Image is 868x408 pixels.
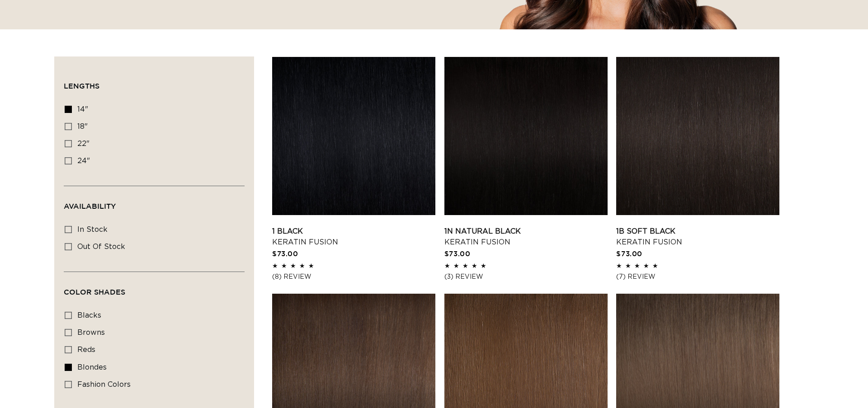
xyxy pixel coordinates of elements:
[77,346,95,353] span: reds
[77,312,101,319] span: blacks
[77,226,108,233] span: In stock
[272,226,435,248] a: 1 Black Keratin Fusion
[64,82,99,90] span: Lengths
[64,272,245,305] summary: Color Shades (0 selected)
[77,157,90,164] span: 24"
[77,364,107,371] span: blondes
[64,66,245,98] summary: Lengths (0 selected)
[77,381,131,388] span: fashion colors
[616,226,779,248] a: 1B Soft Black Keratin Fusion
[77,140,90,147] span: 22"
[64,288,125,296] span: Color Shades
[77,106,88,113] span: 14"
[64,202,116,210] span: Availability
[444,226,608,248] a: 1N Natural Black Keratin Fusion
[77,329,105,336] span: browns
[77,123,88,130] span: 18"
[77,243,125,250] span: Out of stock
[64,186,245,219] summary: Availability (0 selected)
